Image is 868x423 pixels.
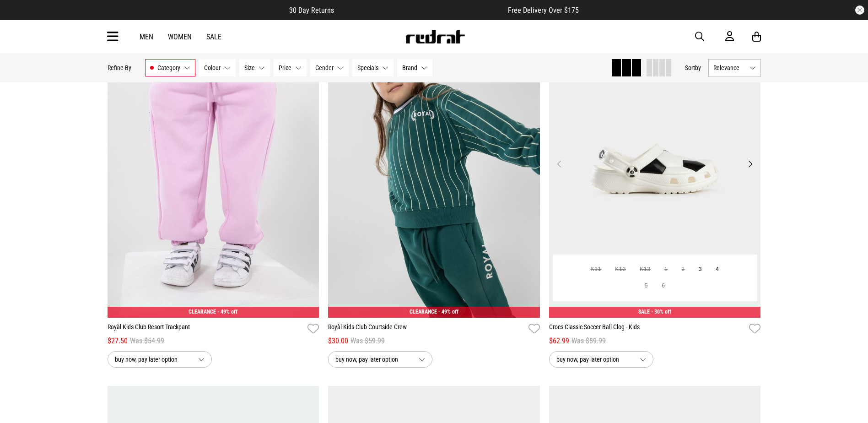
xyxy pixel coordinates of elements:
span: Brand [402,64,417,71]
button: 4 [709,261,726,278]
a: Royàl Kids Club Resort Trackpant [108,322,304,336]
a: Sale [206,33,221,41]
span: Category [157,64,180,71]
button: K13 [633,261,658,278]
span: Size [244,64,255,71]
span: $30.00 [328,336,348,347]
span: CLEARANCE [410,309,437,315]
span: buy now, pay later option [335,354,411,365]
button: Relevance [708,59,761,76]
span: SALE [638,309,650,315]
button: K11 [584,261,609,278]
span: Colour [204,64,221,71]
button: Colour [199,59,236,76]
span: Specials [357,64,378,71]
button: buy now, pay later option [108,351,212,368]
a: Women [168,33,192,41]
button: Sortby [685,62,701,73]
button: Specials [352,59,394,76]
a: Royàl Kids Club Courtside Crew [328,322,525,336]
span: - 49% off [438,309,458,315]
span: Free Delivery Over $175 [508,6,579,15]
span: Gender [315,64,334,71]
a: Men [140,33,153,41]
img: Royàl Kids Club Courtside Crew in Green [328,21,540,318]
span: buy now, pay later option [556,354,632,365]
span: $27.50 [108,336,128,347]
span: Price [279,64,291,71]
span: Was $59.99 [350,336,385,347]
button: Next [744,158,756,169]
span: Relevance [713,64,746,71]
img: Royàl Kids Club Resort Trackpant in Pink [108,21,319,318]
button: buy now, pay later option [328,351,432,368]
span: buy now, pay later option [115,354,191,365]
button: Brand [397,59,432,76]
button: K12 [608,261,633,278]
span: - 30% off [651,309,671,315]
span: CLEARANCE [189,309,216,315]
p: Refine By [108,64,131,71]
span: Was $89.99 [571,336,606,347]
button: Size [239,59,270,76]
span: by [695,64,701,71]
a: Crocs Classic Soccer Ball Clog - Kids [549,322,746,336]
span: Was $54.99 [130,336,164,347]
button: 5 [638,278,655,294]
button: 1 [658,261,674,278]
img: Redrat logo [405,30,465,43]
button: 6 [655,278,672,294]
button: 3 [692,261,709,278]
span: $62.99 [549,336,569,347]
button: Price [274,59,307,76]
span: 30 Day Returns [289,6,334,15]
button: Gender [310,59,349,76]
button: buy now, pay later option [549,351,653,368]
span: - 49% off [217,309,237,315]
iframe: Customer reviews powered by Trustpilot [352,5,490,15]
button: 2 [674,261,691,278]
button: Open LiveChat chat widget [7,4,35,31]
button: Previous [554,158,565,169]
button: Category [145,59,195,76]
img: Crocs Classic Soccer Ball Clog - Kids in White [549,21,761,318]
